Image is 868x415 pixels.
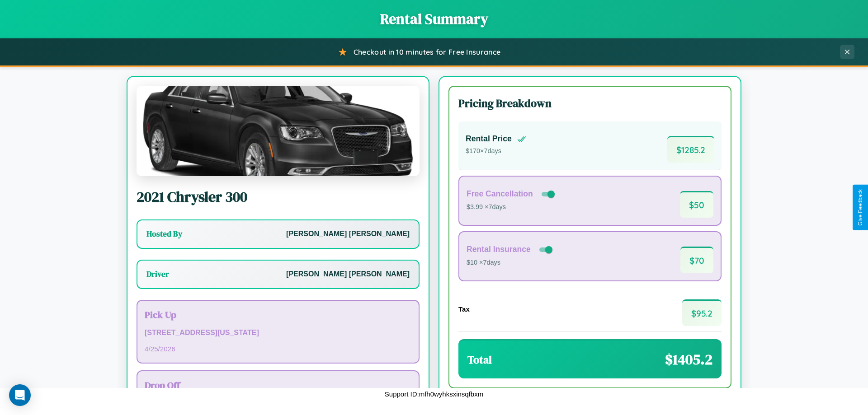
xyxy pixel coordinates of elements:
[467,257,554,269] p: $10 × 7 days
[458,96,722,111] h3: Pricing Breakdown
[682,299,722,326] span: $ 95.2
[466,145,526,157] p: $ 170 × 7 days
[665,350,712,369] span: $ 1405.2
[857,189,863,226] div: Give Feedback
[145,308,411,321] h3: Pick Up
[145,343,411,355] p: 4 / 25 / 2026
[354,47,500,56] span: Checkout in 10 minutes for Free Insurance
[145,378,411,392] h3: Drop Off
[467,245,531,254] h4: Rental Insurance
[286,268,410,281] p: [PERSON_NAME] [PERSON_NAME]
[680,247,713,273] span: $ 70
[137,187,420,207] h2: 2021 Chrysler 300
[146,269,169,280] h3: Driver
[467,352,492,367] h3: Total
[137,86,420,176] img: Chrysler 300
[467,189,533,199] h4: Free Cancellation
[466,134,512,144] h4: Rental Price
[667,136,714,163] span: $ 1285.2
[680,191,713,218] span: $ 50
[458,305,470,313] h4: Tax
[467,201,557,213] p: $3.99 × 7 days
[145,326,411,340] p: [STREET_ADDRESS][US_STATE]
[146,228,182,239] h3: Hosted By
[9,384,31,406] div: Open Intercom Messenger
[385,388,483,400] p: Support ID: mfh0wyhksxinsqfbxm
[286,228,410,241] p: [PERSON_NAME] [PERSON_NAME]
[9,9,859,29] h1: Rental Summary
